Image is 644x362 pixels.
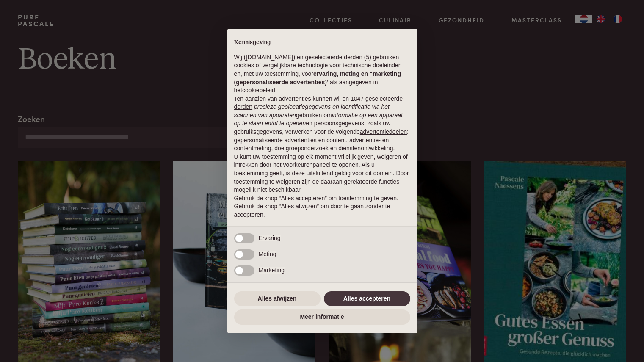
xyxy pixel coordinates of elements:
em: precieze geolocatiegegevens en identificatie via het scannen van apparaten [234,103,390,119]
em: informatie op een apparaat op te slaan en/of te openen [234,112,403,127]
p: Ten aanzien van advertenties kunnen wij en 1047 geselecteerde gebruiken om en persoonsgegevens, z... [234,95,410,153]
button: Meer informatie [234,309,410,325]
button: Alles accepteren [324,291,410,307]
button: advertentiedoelen [360,128,407,136]
span: Meting [259,251,276,257]
span: Marketing [259,267,285,274]
p: Gebruik de knop “Alles accepteren” om toestemming te geven. Gebruik de knop “Alles afwijzen” om d... [234,194,410,219]
p: Wij ([DOMAIN_NAME]) en geselecteerde derden (5) gebruiken cookies of vergelijkbare technologie vo... [234,53,410,95]
a: cookiebeleid [242,87,275,94]
h2: Kennisgeving [234,39,410,47]
span: Ervaring [259,235,281,241]
strong: ervaring, meting en “marketing (gepersonaliseerde advertenties)” [234,70,401,86]
button: Alles afwijzen [234,291,321,307]
p: U kunt uw toestemming op elk moment vrijelijk geven, weigeren of intrekken door het voorkeurenpan... [234,153,410,194]
button: derden [234,103,253,111]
